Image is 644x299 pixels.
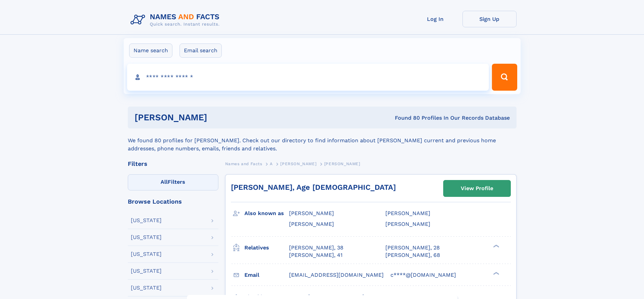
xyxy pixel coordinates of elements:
[289,221,334,227] span: [PERSON_NAME]
[131,235,162,240] div: [US_STATE]
[385,221,430,227] span: [PERSON_NAME]
[161,179,168,185] span: All
[289,210,334,216] span: [PERSON_NAME]
[131,251,162,257] div: [US_STATE]
[385,244,440,251] a: [PERSON_NAME], 28
[289,244,343,251] a: [PERSON_NAME], 38
[301,114,510,122] div: Found 80 Profiles In Our Records Database
[127,64,489,91] input: search input
[231,183,396,191] a: [PERSON_NAME], Age [DEMOGRAPHIC_DATA]
[289,251,342,259] a: [PERSON_NAME], 41
[128,161,218,167] div: Filters
[244,269,289,281] h3: Email
[131,268,162,274] div: [US_STATE]
[129,43,172,58] label: Name search
[492,64,517,91] button: Search Button
[128,11,225,29] img: Logo Names and Facts
[385,210,430,216] span: [PERSON_NAME]
[244,242,289,253] h3: Relatives
[385,251,440,259] a: [PERSON_NAME], 68
[225,159,262,168] a: Names and Facts
[280,161,316,166] span: [PERSON_NAME]
[128,174,218,190] label: Filters
[324,161,360,166] span: [PERSON_NAME]
[131,285,162,291] div: [US_STATE]
[180,43,222,58] label: Email search
[280,159,316,168] a: [PERSON_NAME]
[270,159,273,168] a: A
[135,113,301,122] h1: [PERSON_NAME]
[128,128,517,153] div: We found 80 profiles for [PERSON_NAME]. Check out our directory to find information about [PERSON...
[492,244,500,248] div: ❯
[461,181,493,196] div: View Profile
[492,271,500,275] div: ❯
[289,272,384,278] span: [EMAIL_ADDRESS][DOMAIN_NAME]
[462,11,517,27] a: Sign Up
[244,208,289,219] h3: Also known as
[270,161,273,166] span: A
[131,218,162,223] div: [US_STATE]
[408,11,462,27] a: Log In
[128,199,218,205] div: Browse Locations
[444,180,510,197] a: View Profile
